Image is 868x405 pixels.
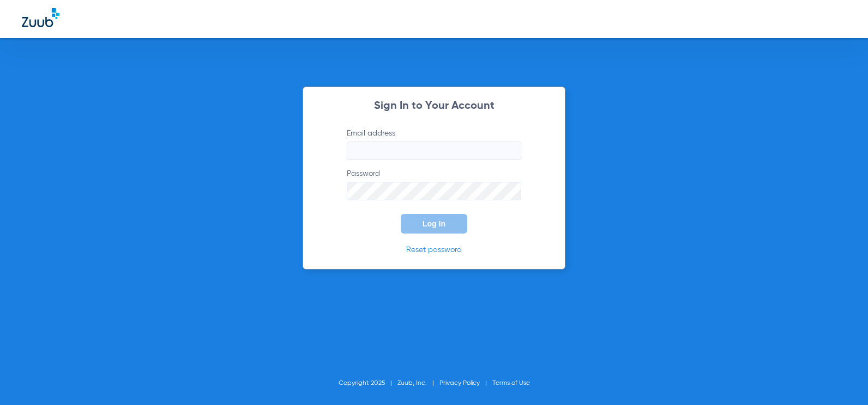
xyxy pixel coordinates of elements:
a: Privacy Policy [439,380,480,386]
li: Copyright 2025 [339,378,397,389]
input: Password [347,182,521,200]
a: Terms of Use [492,380,530,386]
label: Email address [347,128,521,160]
img: Zuub Logo [22,8,59,27]
input: Email address [347,142,521,160]
button: Log In [401,214,467,234]
a: Reset password [406,246,462,254]
span: Log In [423,219,445,228]
label: Password [347,168,521,200]
h2: Sign In to Your Account [330,101,538,112]
li: Zuub, Inc. [397,378,439,389]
